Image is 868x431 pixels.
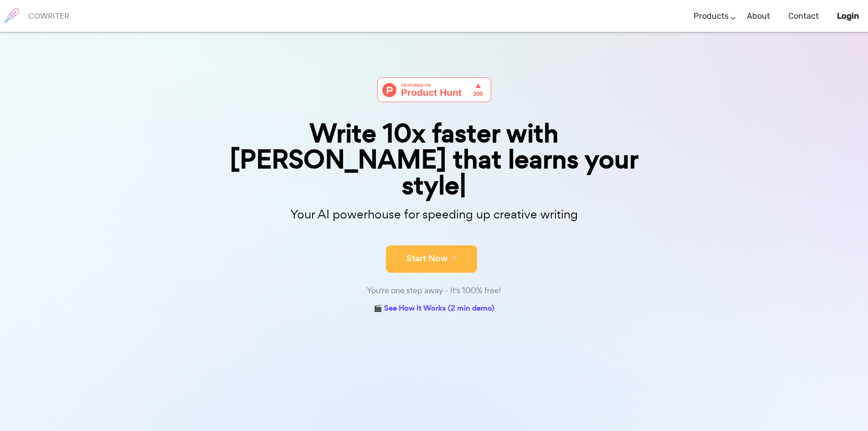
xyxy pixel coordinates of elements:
b: Login [837,11,859,21]
a: 🎬 See How It Works (2 min demo) [374,302,494,316]
div: Write 10x faster with [PERSON_NAME] that learns your style [206,120,662,199]
h6: COWRITER [28,12,69,20]
a: Contact [788,3,819,30]
a: Products [693,3,729,30]
img: Cowriter - Your AI buddy for speeding up creative writing | Product Hunt [377,78,491,102]
div: You're one step away - It's 100% free! [206,284,662,297]
a: About [747,3,770,30]
p: Your AI powerhouse for speeding up creative writing [206,205,662,224]
a: Login [837,3,859,30]
button: Start Now [386,245,477,273]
